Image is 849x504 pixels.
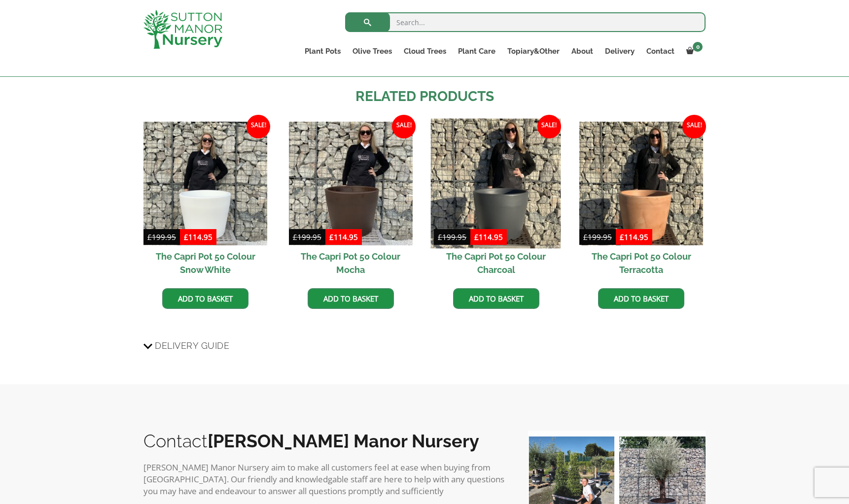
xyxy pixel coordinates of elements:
[155,336,229,355] span: Delivery Guide
[289,245,413,281] h2: The Capri Pot 50 Colour Mocha
[452,44,501,58] a: Plant Care
[143,431,508,451] h2: Contact
[143,245,267,281] h2: The Capri Pot 50 Colour Snow White
[620,232,624,242] span: £
[434,245,558,281] h2: The Capri Pot 50 Colour Charcoal
[579,122,703,281] a: Sale! The Capri Pot 50 Colour Terracotta
[143,122,267,281] a: Sale! The Capri Pot 50 Colour Snow White
[682,115,706,138] span: Sale!
[434,122,558,281] a: Sale! The Capri Pot 50 Colour Charcoal
[680,44,706,58] a: 0
[438,232,442,242] span: £
[293,232,321,242] bdi: 199.95
[537,115,561,138] span: Sale!
[329,232,334,242] span: £
[501,44,566,58] a: Topiary&Other
[289,122,413,245] img: The Capri Pot 50 Colour Mocha
[247,115,270,138] span: Sale!
[329,232,358,242] bdi: 114.95
[143,10,222,49] img: logo
[583,232,612,242] bdi: 199.95
[143,122,267,245] img: The Capri Pot 50 Colour Snow White
[598,288,684,309] a: Add to basket: “The Capri Pot 50 Colour Terracotta”
[147,232,176,242] bdi: 199.95
[162,288,248,309] a: Add to basket: “The Capri Pot 50 Colour Snow White”
[431,119,561,249] img: The Capri Pot 50 Colour Charcoal
[566,44,599,58] a: About
[599,44,640,58] a: Delivery
[583,232,588,242] span: £
[184,232,188,242] span: £
[345,12,706,32] input: Search...
[474,232,479,242] span: £
[579,245,703,281] h2: The Capri Pot 50 Colour Terracotta
[398,44,452,58] a: Cloud Trees
[347,44,398,58] a: Olive Trees
[208,431,479,451] b: [PERSON_NAME] Manor Nursery
[693,42,703,52] span: 0
[143,462,508,497] p: [PERSON_NAME] Manor Nursery aim to make all customers feel at ease when buying from [GEOGRAPHIC_D...
[474,232,503,242] bdi: 114.95
[640,44,680,58] a: Contact
[143,86,706,107] h2: Related products
[392,115,416,138] span: Sale!
[620,232,648,242] bdi: 114.95
[308,288,394,309] a: Add to basket: “The Capri Pot 50 Colour Mocha”
[438,232,466,242] bdi: 199.95
[147,232,152,242] span: £
[579,122,703,245] img: The Capri Pot 50 Colour Terracotta
[299,44,347,58] a: Plant Pots
[293,232,297,242] span: £
[453,288,539,309] a: Add to basket: “The Capri Pot 50 Colour Charcoal”
[184,232,212,242] bdi: 114.95
[289,122,413,281] a: Sale! The Capri Pot 50 Colour Mocha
